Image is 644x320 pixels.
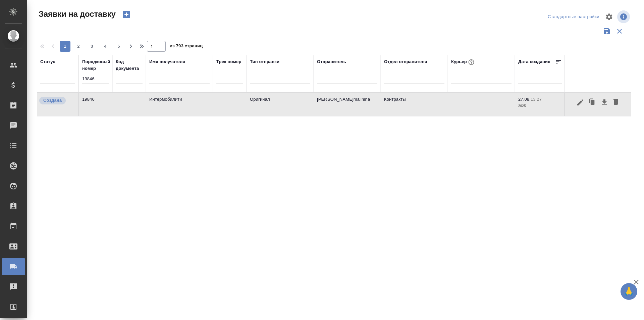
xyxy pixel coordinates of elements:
[381,93,448,116] td: Контракты
[601,9,617,25] span: Настроить таблицу
[82,58,110,72] div: Порядковый номер
[451,58,476,66] div: Курьер
[100,43,111,50] span: 4
[617,10,631,23] span: Посмотреть информацию
[586,96,599,109] button: Клонировать
[116,58,143,72] div: Код документа
[518,103,562,109] p: 2025
[149,58,185,65] div: Имя получателя
[216,58,241,65] div: Трек номер
[621,283,637,300] button: 🙏
[247,93,314,116] td: Оригинал
[317,58,346,65] div: Отправитель
[87,41,97,52] button: 3
[613,25,626,38] button: Сбросить фильтры
[100,41,111,52] button: 4
[118,9,135,20] button: Создать
[87,43,97,50] span: 3
[314,93,381,116] td: [PERSON_NAME]malinina
[518,58,550,65] div: Дата создания
[575,96,586,109] button: Редактировать
[43,97,62,104] p: Создана
[467,58,476,66] button: При выборе курьера статус заявки автоматически поменяется на «Принята»
[113,41,124,52] button: 5
[518,97,531,102] p: 27.08,
[600,25,613,38] button: Сохранить фильтры
[546,12,601,22] div: split button
[610,96,622,109] button: Удалить
[40,58,55,65] div: Статус
[37,9,116,19] span: Заявки на доставку
[113,43,124,50] span: 5
[599,96,610,109] button: Скачать
[39,96,75,105] div: Новая заявка, еще не передана в работу
[250,58,279,65] div: Тип отправки
[531,97,542,102] p: 13:27
[73,41,84,52] button: 2
[79,93,112,116] td: 19846
[146,93,213,116] td: Интермобилити
[384,58,427,65] div: Отдел отправителя
[170,42,203,52] span: из 793 страниц
[73,43,84,50] span: 2
[623,284,635,299] span: 🙏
